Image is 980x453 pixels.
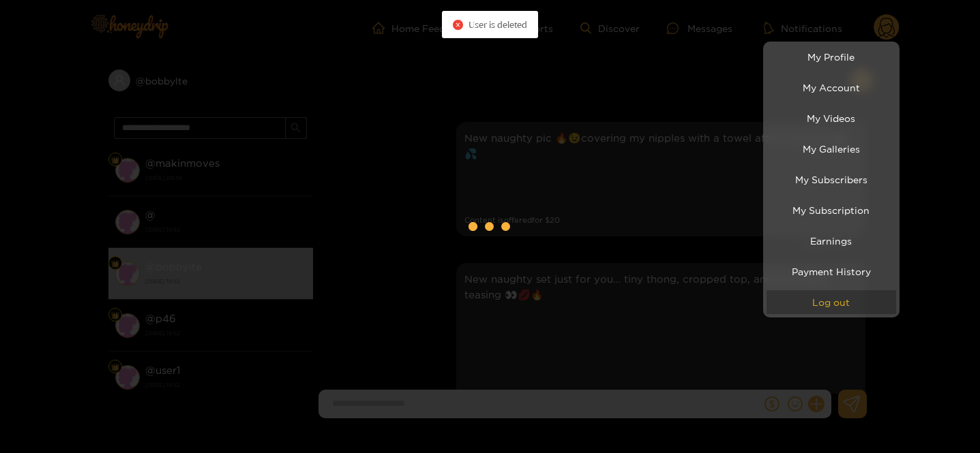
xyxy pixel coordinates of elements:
[767,229,896,253] a: Earnings
[469,19,527,30] span: User is deleted
[453,20,463,30] span: close-circle
[767,168,896,191] a: My Subscribers
[767,260,896,283] a: Payment History
[767,106,896,130] a: My Videos
[767,137,896,161] a: My Galleries
[767,198,896,222] a: My Subscription
[767,76,896,99] a: My Account
[767,290,896,314] button: Log out
[767,45,896,69] a: My Profile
